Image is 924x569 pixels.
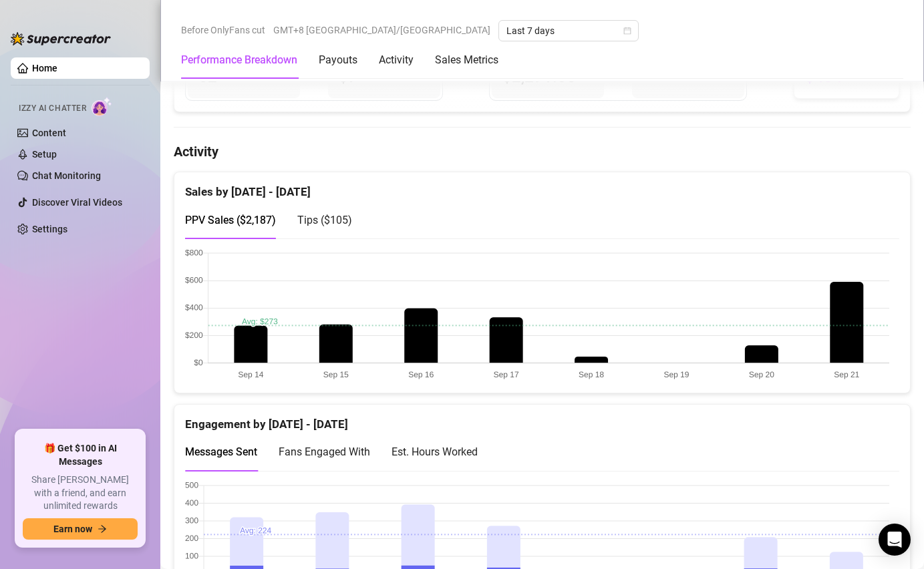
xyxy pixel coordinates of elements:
[181,52,297,68] div: Performance Breakdown
[297,214,352,226] span: Tips ( $105 )
[32,149,57,160] a: Setup
[19,102,86,115] span: Izzy AI Chatter
[181,20,265,40] span: Before OnlyFans cut
[23,473,138,513] span: Share [PERSON_NAME] with a friend, and earn unlimited rewards
[92,97,112,116] img: AI Chatter
[185,172,899,201] div: Sales by [DATE] - [DATE]
[98,524,107,534] span: arrow-right
[23,518,138,540] button: Earn nowarrow-right
[506,21,631,41] span: Last 7 days
[273,20,490,40] span: GMT+8 [GEOGRAPHIC_DATA]/[GEOGRAPHIC_DATA]
[392,443,478,460] div: Est. Hours Worked
[185,405,899,433] div: Engagement by [DATE] - [DATE]
[32,63,57,73] a: Home
[53,524,92,534] span: Earn now
[32,170,101,181] a: Chat Monitoring
[623,27,631,35] span: calendar
[379,52,414,68] div: Activity
[185,214,276,226] span: PPV Sales ( $2,187 )
[32,224,67,234] a: Settings
[185,445,257,458] span: Messages Sent
[879,524,911,556] div: Open Intercom Messenger
[32,128,66,138] a: Content
[174,142,911,161] h4: Activity
[23,442,138,468] span: 🎁 Get $100 in AI Messages
[11,32,111,45] img: logo-BBDzfeDw.svg
[279,445,370,458] span: Fans Engaged With
[435,52,498,68] div: Sales Metrics
[32,197,122,208] a: Discover Viral Videos
[319,52,357,68] div: Payouts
